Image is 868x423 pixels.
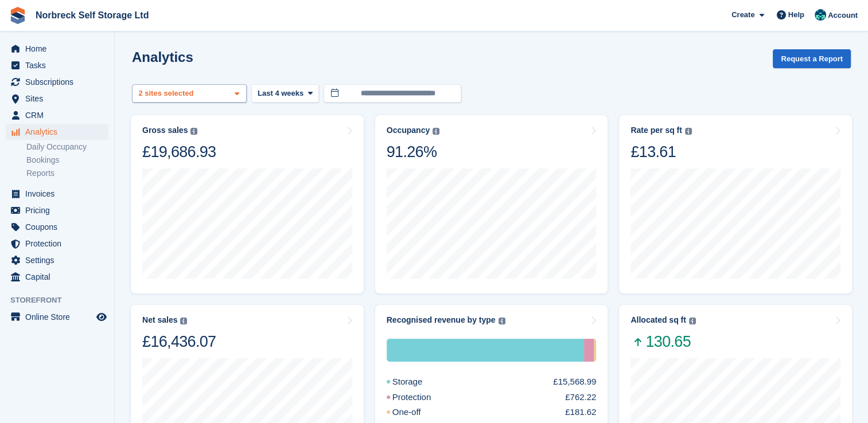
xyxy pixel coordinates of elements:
[25,57,94,73] span: Tasks
[788,9,804,21] span: Help
[25,202,94,218] span: Pricing
[6,236,108,252] a: menu
[25,219,94,235] span: Coupons
[25,91,94,107] span: Sites
[6,41,108,57] a: menu
[25,236,94,252] span: Protection
[387,315,496,325] div: Recognised revenue by type
[26,155,108,166] a: Bookings
[25,269,94,285] span: Capital
[387,339,585,362] div: Storage
[731,9,754,21] span: Create
[142,332,216,351] div: £16,436.07
[6,124,108,140] a: menu
[26,142,108,152] a: Daily Occupancy
[6,252,108,268] a: menu
[773,49,851,68] button: Request a Report
[630,126,682,135] div: Rate per sq ft
[25,186,94,202] span: Invoices
[95,310,108,324] a: Preview store
[25,107,94,123] span: CRM
[630,315,686,325] div: Allocated sq ft
[258,88,303,99] span: Last 4 weeks
[142,126,188,135] div: Gross sales
[689,318,696,324] img: icon-info-grey-7440780725fd019a000dd9b08b2336e03edf1995a4989e88bcd33f0948082b44.svg
[132,49,193,65] h2: Analytics
[565,406,596,419] div: £181.62
[6,269,108,285] a: menu
[6,74,108,90] a: menu
[565,391,596,404] div: £762.22
[25,74,94,90] span: Subscriptions
[387,126,430,135] div: Occupancy
[251,84,319,103] button: Last 4 weeks
[26,168,108,179] a: Reports
[31,6,153,25] a: Norbreck Self Storage Ltd
[6,91,108,107] a: menu
[387,406,449,419] div: One-off
[25,124,94,140] span: Analytics
[584,339,594,362] div: Protection
[387,142,439,162] div: 91.26%
[553,375,596,389] div: £15,568.99
[815,9,826,21] img: Sally King
[190,128,197,135] img: icon-info-grey-7440780725fd019a000dd9b08b2336e03edf1995a4989e88bcd33f0948082b44.svg
[6,219,108,235] a: menu
[630,142,691,162] div: £13.61
[10,295,114,306] span: Storefront
[9,7,26,24] img: stora-icon-8386f47178a22dfd0bd8f6a31ec36ba5ce8667c1dd55bd0f319d3a0aa187defe.svg
[137,88,198,99] div: 2 sites selected
[630,332,695,351] span: 130.65
[685,128,692,135] img: icon-info-grey-7440780725fd019a000dd9b08b2336e03edf1995a4989e88bcd33f0948082b44.svg
[142,315,177,325] div: Net sales
[142,142,216,162] div: £19,686.93
[25,41,94,57] span: Home
[6,107,108,123] a: menu
[6,309,108,325] a: menu
[387,391,459,404] div: Protection
[6,202,108,218] a: menu
[828,10,858,21] span: Account
[6,186,108,202] a: menu
[499,318,505,324] img: icon-info-grey-7440780725fd019a000dd9b08b2336e03edf1995a4989e88bcd33f0948082b44.svg
[387,375,450,389] div: Storage
[25,252,94,268] span: Settings
[6,57,108,73] a: menu
[433,128,439,135] img: icon-info-grey-7440780725fd019a000dd9b08b2336e03edf1995a4989e88bcd33f0948082b44.svg
[180,318,187,324] img: icon-info-grey-7440780725fd019a000dd9b08b2336e03edf1995a4989e88bcd33f0948082b44.svg
[594,339,596,362] div: One-off
[25,309,94,325] span: Online Store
